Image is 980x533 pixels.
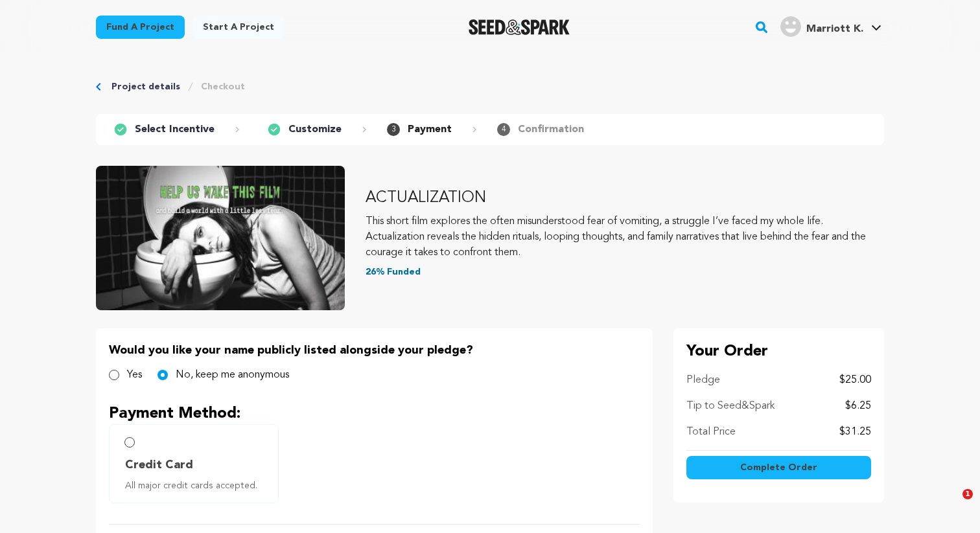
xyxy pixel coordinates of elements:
p: Would you like your name publicly listed alongside your pledge? [109,341,640,359]
p: $6.25 [845,398,871,414]
p: $31.25 [839,424,871,440]
iframe: Intercom live chat [936,489,967,520]
p: 26% Funded [366,266,884,278]
p: Pledge [686,372,720,388]
img: Seed&Spark Logo Dark Mode [469,19,570,35]
div: Breadcrumb [96,80,884,93]
img: ACTUALIZATION image [96,166,345,310]
p: Customize [288,122,342,137]
span: 3 [387,123,400,136]
a: Project details [111,80,180,93]
p: ACTUALIZATION [366,188,884,209]
a: Seed&Spark Homepage [469,19,570,35]
span: 1 [962,489,973,499]
p: This short film explores the often misunderstood fear of vomiting, a struggle I’ve faced my whole... [366,214,884,260]
a: Start a project [192,16,285,39]
a: Marriott K.'s Profile [778,14,884,37]
span: Complete Order [740,461,817,474]
span: All major credit cards accepted. [125,479,268,492]
p: Payment Method: [109,403,640,424]
span: Credit Card [125,456,193,474]
a: Fund a project [96,16,185,39]
p: Confirmation [518,122,584,137]
p: Total Price [686,424,736,440]
a: Checkout [201,80,245,93]
span: Marriott K.'s Profile [778,14,884,41]
p: $25.00 [839,372,871,388]
label: No, keep me anonymous [176,367,289,383]
button: Complete Order [686,456,871,479]
label: Yes [127,367,142,383]
span: 4 [497,123,510,136]
p: Your Order [686,341,871,362]
span: Marriott K. [806,24,863,34]
img: user.png [780,16,801,37]
p: Tip to Seed&Spark [686,398,775,414]
div: Marriott K.'s Profile [780,16,863,37]
p: Payment [408,122,452,137]
p: Select Incentive [135,122,215,137]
